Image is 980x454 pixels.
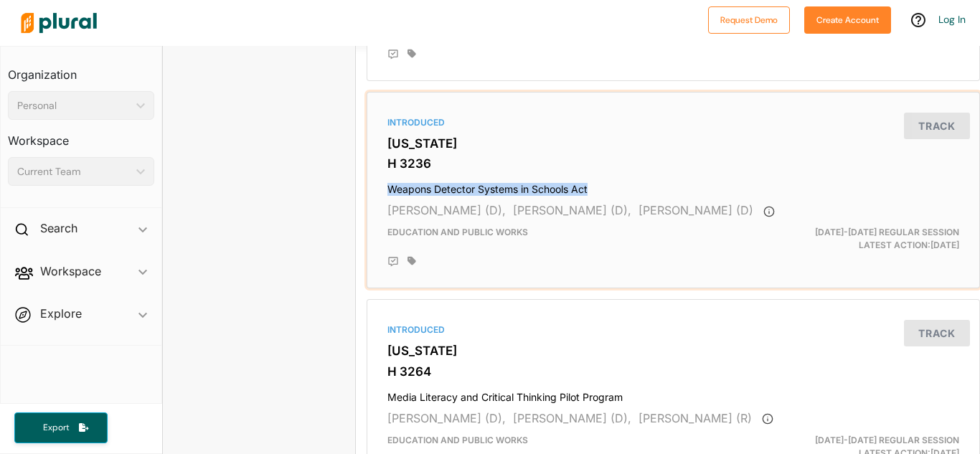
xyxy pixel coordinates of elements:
[8,120,154,151] h3: Workspace
[772,226,970,252] div: Latest Action: [DATE]
[815,227,959,237] span: [DATE]-[DATE] Regular Session
[387,203,506,217] span: [PERSON_NAME] (D),
[815,435,959,445] span: [DATE]-[DATE] Regular Session
[387,435,528,445] span: Education and Public Works
[639,411,752,425] span: [PERSON_NAME] (R)
[407,256,416,266] div: Add tags
[8,54,154,85] h3: Organization
[17,164,131,179] div: Current Team
[387,384,959,404] h4: Media Literacy and Critical Thinking Pilot Program
[387,344,959,358] h3: [US_STATE]
[14,412,108,443] button: Export
[639,203,753,217] span: [PERSON_NAME] (D)
[387,364,959,379] h3: H 3264
[387,411,506,425] span: [PERSON_NAME] (D),
[513,203,631,217] span: [PERSON_NAME] (D),
[40,220,77,236] h2: Search
[804,11,891,27] a: Create Account
[708,6,790,34] button: Request Demo
[938,13,966,26] a: Log In
[407,49,416,59] div: Add tags
[387,156,959,171] h3: H 3236
[387,136,959,151] h3: [US_STATE]
[17,98,131,113] div: Personal
[904,320,970,346] button: Track
[387,256,399,268] div: Add Position Statement
[804,6,891,34] button: Create Account
[33,422,79,434] span: Export
[387,49,399,60] div: Add Position Statement
[387,176,959,196] h4: Weapons Detector Systems in Schools Act
[904,113,970,139] button: Track
[513,411,631,425] span: [PERSON_NAME] (D),
[708,11,790,27] a: Request Demo
[387,323,959,336] div: Introduced
[387,227,528,237] span: Education and Public Works
[387,116,959,129] div: Introduced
